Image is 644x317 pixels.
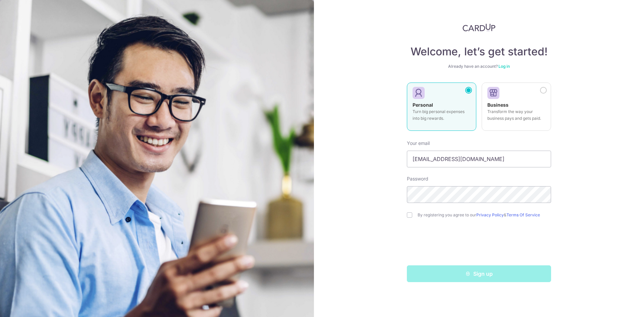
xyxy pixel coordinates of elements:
[482,83,551,135] a: Business Transform the way your business pays and gets paid.
[476,212,504,217] a: Privacy Policy
[407,140,430,147] label: Your email
[506,212,540,217] a: Terms Of Service
[407,175,428,182] label: Password
[413,108,471,122] p: Turn big personal expenses into big rewards.
[487,108,545,122] p: Transform the way your business pays and gets paid.
[407,45,551,58] h4: Welcome, let’s get started!
[407,64,551,69] div: Already have an account?
[418,212,551,218] label: By registering you agree to our &
[407,151,551,167] input: Enter your Email
[413,102,433,108] strong: Personal
[463,23,495,32] img: CardUp Logo
[498,64,510,69] a: Log in
[428,231,530,257] iframe: reCAPTCHA
[487,102,508,108] strong: Business
[407,83,476,135] a: Personal Turn big personal expenses into big rewards.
